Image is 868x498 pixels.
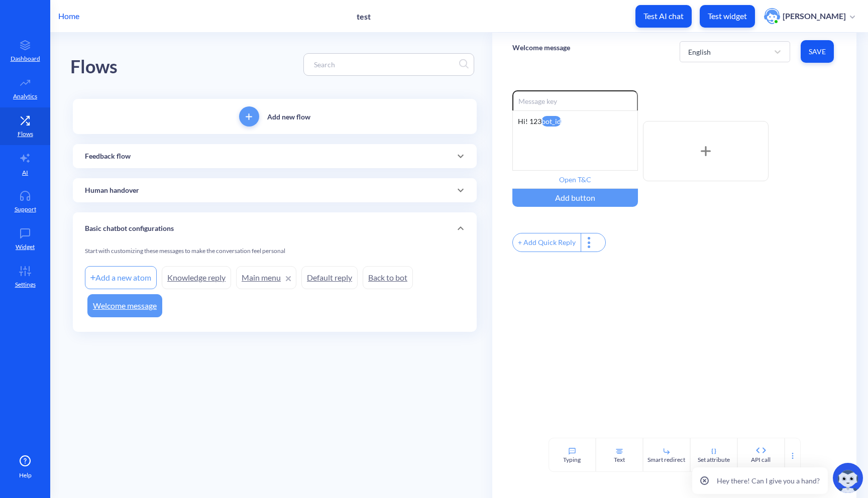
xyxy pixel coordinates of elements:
p: Hey there! Can I give you a hand? [717,475,820,486]
input: Search [309,59,459,70]
div: Start with customizing these messages to make the conversation feel personal [85,246,465,264]
p: Human handover [85,185,139,196]
div: Smart redirect [647,455,685,464]
p: Dashboard [11,54,40,63]
button: Save [801,40,834,63]
div: Add a new atom [85,266,157,289]
div: Typing [563,455,581,464]
button: Test AI chat [635,5,692,28]
p: Widget [16,242,35,252]
p: Home [58,10,79,22]
a: Back to bot [363,266,413,289]
div: Flows [70,53,118,81]
div: + Add Quick Reply [513,233,581,252]
input: Message key [512,90,638,110]
p: Add new flow [267,111,310,122]
div: Set attribute [698,455,730,464]
button: user photo[PERSON_NAME] [759,7,860,25]
div: Human handover [73,178,477,202]
input: Button title [512,171,638,189]
p: Feedback flow [85,151,131,162]
p: Flows [18,130,33,139]
span: Save [809,47,826,57]
div: Hi! 123 [512,110,638,171]
span: Help [19,471,32,480]
a: Default reply [301,266,358,289]
a: Welcome message [87,294,162,317]
p: Basic chatbot configurations [85,223,174,234]
attr: bot_id [541,116,561,127]
a: Main menu [236,266,296,289]
img: user photo [764,8,780,24]
p: Analytics [13,92,37,101]
button: add [239,106,259,127]
button: Test widget [700,5,755,28]
p: test [357,12,371,21]
div: Feedback flow [73,144,477,168]
p: Settings [15,280,36,289]
div: Text [614,455,625,464]
p: [PERSON_NAME] [783,11,846,22]
div: API call [751,455,771,464]
p: Test AI chat [643,11,684,21]
a: Knowledge reply [162,266,231,289]
img: copilot-icon.svg [833,463,863,493]
p: AI [22,168,28,177]
p: Welcome message [512,43,570,53]
div: Add button [512,189,638,207]
p: Support [15,205,36,214]
p: Test widget [708,11,747,21]
div: Basic chatbot configurations [73,212,477,244]
div: English [688,46,711,57]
